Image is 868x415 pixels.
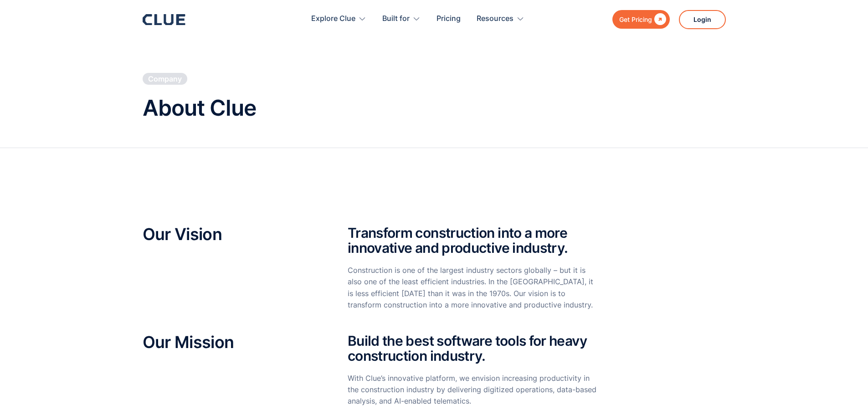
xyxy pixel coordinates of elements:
h2: Our Vision [143,225,320,244]
h2: Transform construction into a more innovative and productive industry. [348,225,598,256]
a: Pricing [437,5,461,33]
p: With Clue’s innovative platform, we envision increasing productivity in the construction industry... [348,373,598,407]
div: Explore Clue [311,5,355,33]
div: Built for [382,5,421,33]
div: Resources [477,5,514,33]
div: Resources [477,5,524,33]
div: Company [148,74,182,84]
iframe: Chat Widget [704,287,868,415]
div:  [652,14,666,25]
h1: About Clue [143,96,256,120]
div: Get Pricing [619,14,652,25]
h2: Build the best software tools for heavy construction industry. [348,333,598,364]
p: Construction is one of the largest industry sectors globally – but it is also one of the least ef... [348,265,598,311]
a: Get Pricing [612,10,670,29]
h2: Our Mission [143,333,320,352]
div: Explore Clue [311,5,366,33]
a: Login [679,10,726,29]
div: Built for [382,5,410,33]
